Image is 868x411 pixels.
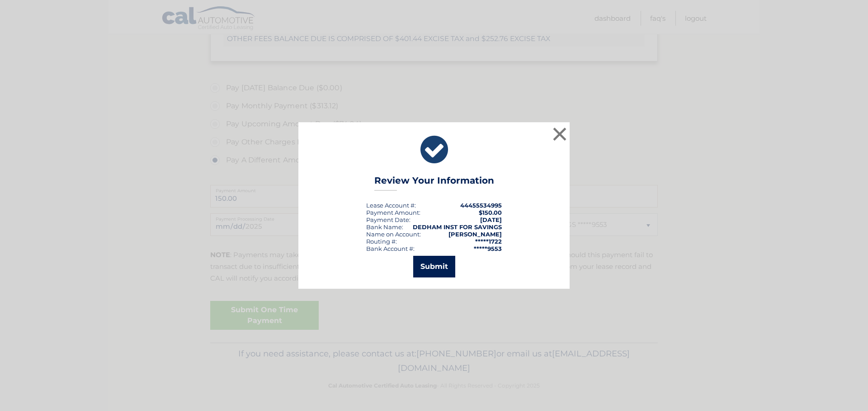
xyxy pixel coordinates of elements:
div: Name on Account: [366,231,421,238]
div: Bank Account #: [366,245,415,252]
div: Lease Account #: [366,202,416,209]
strong: 44455534995 [460,202,502,209]
span: Payment Date [366,216,409,223]
strong: DEDHAM INST FOR SAVINGS [413,223,502,231]
div: Payment Amount: [366,209,420,216]
button: × [551,125,569,143]
div: Routing #: [366,238,397,245]
div: Bank Name: [366,223,403,231]
button: Submit [413,256,455,277]
strong: [PERSON_NAME] [448,231,502,238]
span: [DATE] [480,216,502,223]
h3: Review Your Information [374,175,494,191]
div: : [366,216,410,223]
span: $150.00 [479,209,502,216]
